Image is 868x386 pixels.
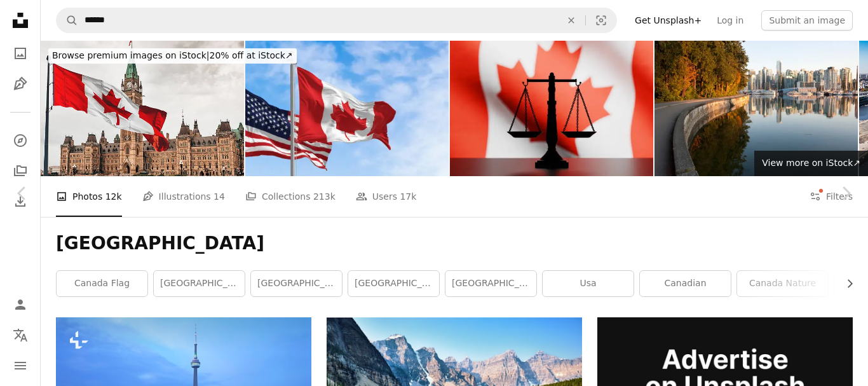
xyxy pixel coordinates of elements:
[586,8,616,32] button: Visual search
[400,190,416,203] span: 17k
[838,271,853,296] button: scroll list to the right
[57,271,147,296] a: canada flag
[737,271,828,296] a: canada nature
[8,128,33,153] a: Explore
[48,48,297,64] div: 20% off at iStock ↗
[142,176,225,217] a: Illustrations 14
[762,158,860,168] span: View more on iStock ↗
[41,41,304,71] a: Browse premium images on iStock|20% off at iStock↗
[245,41,449,176] img: Canada and american national flags waving in the wind on a clear day
[52,50,209,60] span: Browse premium images on iStock |
[57,8,78,32] button: Search Unsplash
[450,41,653,176] img: Justice scale in silhouette in front of a Canadian flag
[41,41,244,176] img: national day in ottawa with national flag
[445,271,536,296] a: [GEOGRAPHIC_DATA]
[214,190,225,203] span: 14
[754,151,868,176] a: View more on iStock↗
[810,176,853,217] button: Filters
[654,41,858,176] img: Vancouver Stanley Park
[154,271,245,296] a: [GEOGRAPHIC_DATA]
[348,271,439,296] a: [GEOGRAPHIC_DATA]
[8,353,33,378] button: Menu
[627,10,709,31] a: Get Unsplash+
[709,10,751,31] a: Log in
[557,8,585,32] button: Clear
[761,10,853,31] button: Submit an image
[8,292,33,317] a: Log in / Sign up
[56,8,617,33] form: Find visuals sitewide
[8,322,33,348] button: Language
[245,176,336,217] a: Collections 213k
[251,271,342,296] a: [GEOGRAPHIC_DATA]
[8,41,33,66] a: Photos
[543,271,634,296] a: usa
[640,271,731,296] a: canadian
[56,232,853,255] h1: [GEOGRAPHIC_DATA]
[313,190,336,203] span: 213k
[8,71,33,97] a: Illustrations
[824,132,868,254] a: Next
[356,176,417,217] a: Users 17k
